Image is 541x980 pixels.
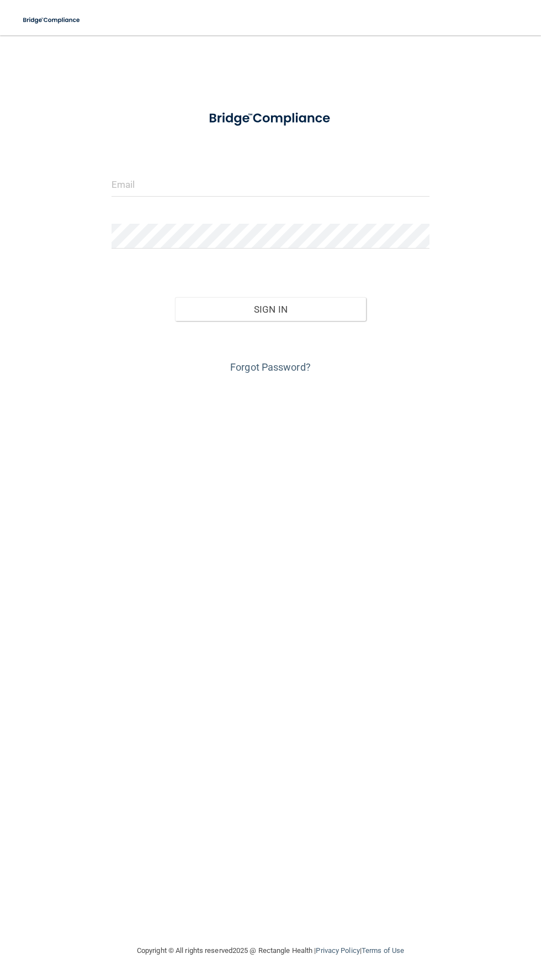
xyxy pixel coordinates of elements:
[230,361,311,373] a: Forgot Password?
[69,933,472,968] div: Copyright © All rights reserved 2025 @ Rectangle Health | |
[316,946,359,955] a: Privacy Policy
[175,297,366,322] button: Sign In
[112,172,429,197] input: Email
[195,102,346,135] img: bridge_compliance_login_screen.278c3ca4.svg
[17,9,87,31] img: bridge_compliance_login_screen.278c3ca4.svg
[362,946,404,955] a: Terms of Use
